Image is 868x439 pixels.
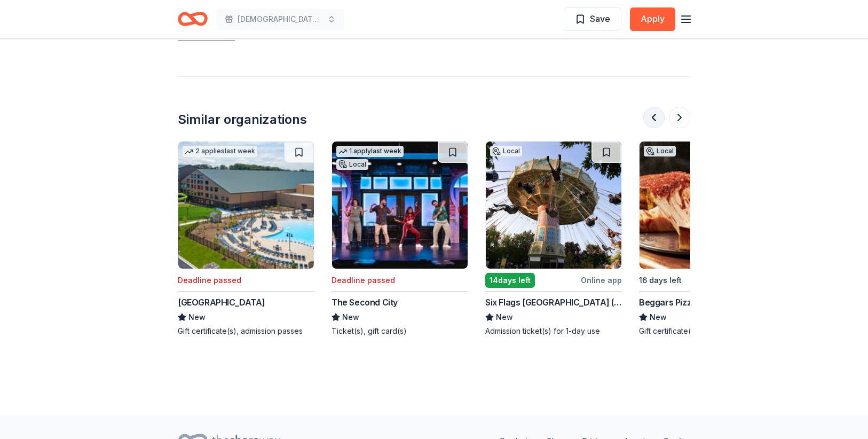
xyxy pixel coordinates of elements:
[332,141,468,336] a: Image for The Second City1 applylast weekLocalDeadline passedThe Second CityNewTicket(s), gift ca...
[639,274,682,287] div: 16 days left
[590,12,610,26] span: Save
[178,141,314,336] a: Image for Great Wolf Lodge2 applieslast weekDeadline passed[GEOGRAPHIC_DATA]NewGift certificate(s...
[640,142,775,269] img: Image for Beggars Pizza
[644,146,676,156] div: Local
[490,146,522,156] div: Local
[238,13,323,26] span: [DEMOGRAPHIC_DATA] Lights - A Red Carpet Affair
[485,296,622,309] div: Six Flags [GEOGRAPHIC_DATA] ([GEOGRAPHIC_DATA])
[485,141,622,336] a: Image for Six Flags Great America (Gurnee)Local14days leftOnline appSix Flags [GEOGRAPHIC_DATA] (...
[216,9,344,30] button: [DEMOGRAPHIC_DATA] Lights - A Red Carpet Affair
[178,111,307,128] div: Similar organizations
[485,273,535,288] div: 14 days left
[336,146,404,157] div: 1 apply last week
[332,296,398,309] div: The Second City
[639,326,776,336] div: Gift certificate(s)
[564,7,621,31] button: Save
[496,311,513,324] span: New
[178,326,314,336] div: Gift certificate(s), admission passes
[178,142,314,269] img: Image for Great Wolf Lodge
[342,311,359,324] span: New
[650,311,667,324] span: New
[332,326,468,336] div: Ticket(s), gift card(s)
[581,273,622,287] div: Online app
[486,142,621,269] img: Image for Six Flags Great America (Gurnee)
[332,274,395,287] div: Deadline passed
[178,6,208,32] a: Home
[332,142,468,269] img: Image for The Second City
[630,7,675,31] button: Apply
[336,159,368,170] div: Local
[178,296,265,309] div: [GEOGRAPHIC_DATA]
[188,311,206,324] span: New
[183,146,257,157] div: 2 applies last week
[178,274,241,287] div: Deadline passed
[639,296,697,309] div: Beggars Pizza
[639,141,776,336] a: Image for Beggars PizzaLocal16 days leftOnline appBeggars PizzaNewGift certificate(s)
[485,326,622,336] div: Admission ticket(s) for 1-day use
